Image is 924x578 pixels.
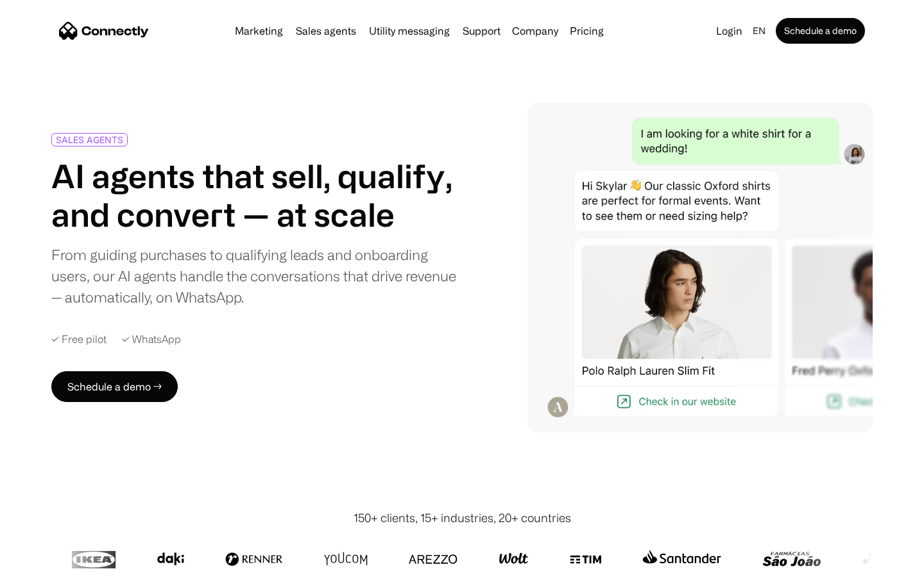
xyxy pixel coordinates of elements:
[122,333,181,346] div: ✓ WhatsApp
[565,26,609,36] a: Pricing
[51,333,107,346] div: ✓ Free pilot
[354,509,571,527] div: 150+ clients, 15+ industries, 20+ countries
[13,554,77,574] aside: Language selected: English
[51,157,457,234] h1: AI agents that sell, qualify, and convert — at scale
[458,26,506,36] a: Support
[56,135,123,144] div: SALES AGENTS
[51,244,457,308] div: From guiding purchases to qualifying leads and onboarding users, our AI agents handle the convers...
[512,22,558,40] div: Company
[26,556,77,574] ul: Language list
[291,26,361,36] a: Sales agents
[776,18,865,44] a: Schedule a demo
[753,22,766,40] div: en
[711,22,748,40] a: Login
[364,26,455,36] a: Utility messaging
[230,26,288,36] a: Marketing
[51,371,178,402] a: Schedule a demo →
